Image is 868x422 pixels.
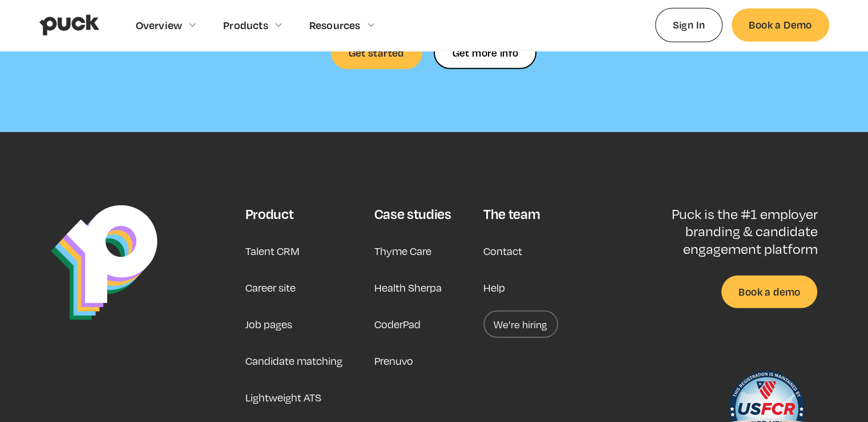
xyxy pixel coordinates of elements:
a: Help [483,274,505,301]
p: Puck is the #1 employer branding & candidate engagement platform [634,205,817,257]
a: Get more info [434,37,536,69]
a: Thyme Care [374,237,431,265]
div: Product [245,205,293,222]
div: The team [483,205,540,222]
div: Resources [309,19,361,31]
a: Candidate matching [245,347,342,375]
a: Talent CRM [245,237,299,265]
a: Book a Demo [732,9,829,41]
a: Prenuvo [374,347,413,375]
a: We’re hiring [483,310,558,338]
a: Lightweight ATS [245,384,321,411]
a: Book a demo [721,276,817,308]
a: Sign In [655,8,723,42]
a: Job pages [245,310,292,338]
a: Get started [331,37,422,69]
div: Products [223,19,268,31]
div: Case studies [374,205,451,222]
img: Puck Logo [51,205,158,320]
form: Ready to find your people [434,37,536,69]
a: CoderPad [374,310,421,338]
div: Overview [136,19,183,31]
a: Health Sherpa [374,274,442,301]
a: Contact [483,237,522,265]
a: Career site [245,274,295,301]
